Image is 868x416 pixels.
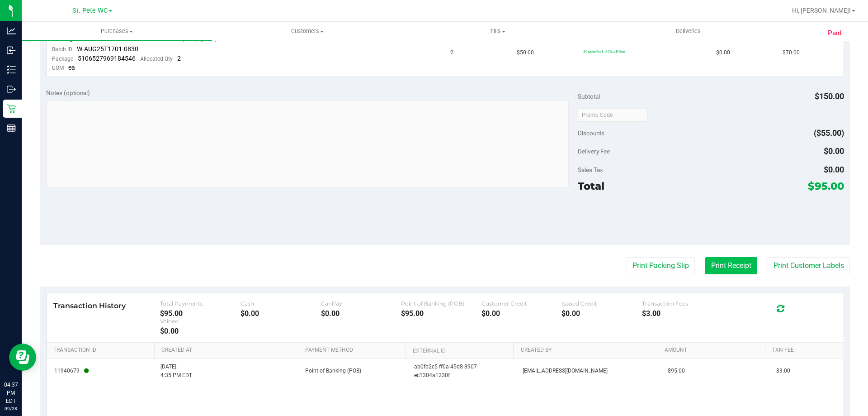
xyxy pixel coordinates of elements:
input: Promo Code [578,108,648,122]
span: $70.00 [783,48,800,57]
div: Point of Banking (POB) [401,300,481,307]
div: $95.00 [401,309,481,318]
span: 30premfire1: 30% off line [583,49,625,54]
button: Print Customer Labels [768,257,850,274]
inline-svg: Reports [7,124,16,133]
span: [DATE] 4:35 PM EDT [160,363,192,380]
p: 04:37 PM EDT [4,381,18,405]
a: Deliveries [593,22,783,41]
div: $95.00 [160,309,241,318]
span: Purchases [22,27,212,35]
button: Print Receipt [705,257,757,274]
span: UOM [52,65,64,71]
span: Tills [403,27,592,35]
inline-svg: Inbound [7,46,16,55]
inline-svg: Retail [7,104,16,113]
iframe: Resource center [9,344,36,371]
button: Print Packing Slip [627,257,695,274]
div: $0.00 [561,309,642,318]
div: $0.00 [160,327,241,335]
span: $3.00 [776,367,790,375]
div: $0.00 [321,309,401,318]
div: $3.00 [642,309,722,318]
p: 09/28 [4,405,18,412]
span: Discounts [578,125,604,141]
span: $0.00 [824,146,844,156]
span: Point of Banking (POB) [305,367,361,375]
span: Package [52,56,73,62]
span: $50.00 [517,48,534,57]
inline-svg: Outbound [7,85,16,94]
span: $0.00 [824,165,844,174]
span: W-AUG25T1701-0830 [77,45,138,53]
inline-svg: Analytics [7,26,16,35]
div: $0.00 [481,309,562,318]
span: ea [68,64,75,71]
a: Customers [212,22,402,41]
a: Tills [402,22,593,41]
span: Batch ID [52,46,72,53]
div: Voided [160,318,241,325]
span: 11940679 [54,367,89,375]
span: 2 [450,48,453,57]
a: Created At [161,347,294,354]
span: Customers [212,27,402,35]
span: 5106527969184546 [78,55,136,62]
div: Transaction Fees [642,300,722,307]
span: $95.00 [668,367,685,375]
inline-svg: Inventory [7,65,16,74]
span: 2 [177,55,181,62]
span: Hi, [PERSON_NAME]! [792,7,851,14]
span: Subtotal [578,93,600,100]
a: Txn Fee [772,347,833,354]
div: $0.00 [241,309,321,318]
span: $95.00 [808,180,844,192]
div: Cash [241,300,321,307]
span: Delivery Fee [578,148,610,155]
a: Created By [521,347,654,354]
span: Paid [828,28,842,38]
span: $150.00 [815,91,844,101]
span: Total [578,180,604,192]
span: ab0fb2c5-ff0a-45d8-8907-ec1304a1230f [414,363,512,380]
th: External ID [406,343,513,359]
div: Customer Credit [481,300,562,307]
a: Payment Method [305,347,402,354]
span: [EMAIL_ADDRESS][DOMAIN_NAME] [523,367,608,375]
a: Amount [665,347,762,354]
span: ($55.00) [814,128,844,138]
a: Purchases [22,22,212,41]
span: Deliveries [664,27,713,35]
span: Allocated Qty [140,56,173,62]
span: Notes (optional) [46,89,90,96]
span: St. Pete WC [72,7,108,14]
span: $0.00 [716,48,730,57]
div: Issued Credit [561,300,642,307]
span: Sales Tax [578,166,603,173]
a: Transaction ID [53,347,151,354]
div: Total Payments [160,300,241,307]
div: CanPay [321,300,401,307]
